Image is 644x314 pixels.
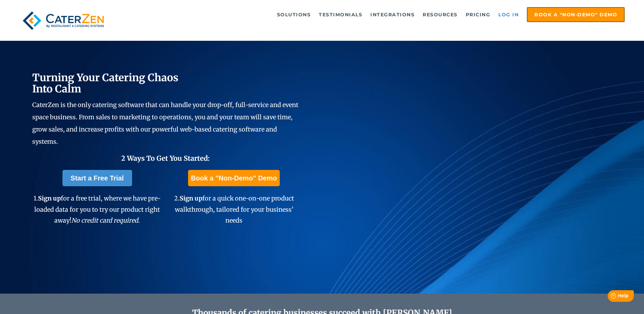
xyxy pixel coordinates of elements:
[174,194,294,224] span: 2. for a quick one-on-one product walkthrough, tailored for your business' needs
[32,71,179,95] span: Turning Your Catering Chaos Into Calm
[71,216,140,224] em: No credit card required.
[123,7,625,22] div: Navigation Menu
[34,194,161,224] span: 1. for a free trial, where we have pre-loaded data for you to try our product right away!
[38,194,61,202] span: Sign up
[32,101,298,145] span: CaterZen is the only catering software that can handle your drop-off, full-service and event spac...
[367,8,418,21] a: Integrations
[62,170,132,186] a: Start a Free Trial
[315,8,366,21] a: Testimonials
[180,194,202,202] span: Sign up
[584,287,637,307] iframe: Help widget launcher
[419,8,461,21] a: Resources
[462,8,494,21] a: Pricing
[527,7,625,22] a: Book a "Non-Demo" Demo
[188,170,279,186] a: Book a "Non-Demo" Demo
[274,8,314,21] a: Solutions
[19,7,107,34] img: caterzen
[121,154,210,162] span: 2 Ways To Get You Started:
[495,8,522,21] a: Log in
